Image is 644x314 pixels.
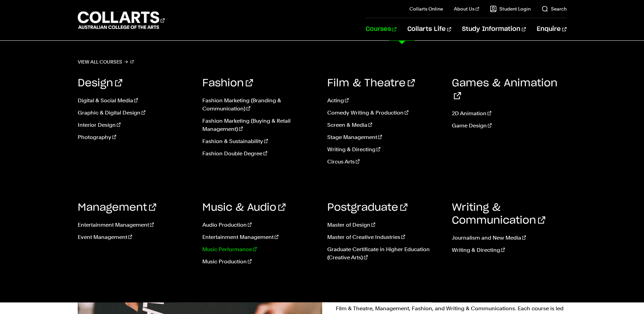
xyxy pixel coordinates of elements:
[327,221,442,229] a: Master of Design
[407,18,451,40] a: Collarts Life
[327,109,442,117] a: Comedy Writing & Production
[327,233,442,241] a: Master of Creative Industries
[452,203,545,226] a: Writing & Communication
[78,11,165,30] div: Go to homepage
[452,109,567,118] a: 2D Animation
[490,5,531,12] a: Student Login
[327,145,442,154] a: Writing & Directing
[78,109,192,117] a: Graphic & Digital Design
[78,233,192,241] a: Event Management
[327,97,442,105] a: Acting
[202,150,317,158] a: Fashion Double Degree
[327,245,442,262] a: Graduate Certificate in Higher Education (Creative Arts)
[327,203,407,213] a: Postgraduate
[327,78,415,88] a: Film & Theatre
[202,137,317,145] a: Fashion & Sustainability
[78,133,192,141] a: Photography
[202,117,317,133] a: Fashion Marketing (Buying & Retail Management)
[454,5,479,12] a: About Us
[202,221,317,229] a: Audio Production
[202,78,253,88] a: Fashion
[78,78,122,88] a: Design
[202,233,317,241] a: Entertainment Management
[452,122,567,130] a: Game Design
[327,158,442,166] a: Circus Arts
[78,57,134,67] a: View all courses
[78,221,192,229] a: Entertainment Management
[452,78,557,101] a: Games & Animation
[202,245,317,254] a: Music Performance
[202,97,317,113] a: Fashion Marketing (Branding & Communication)
[366,18,397,40] a: Courses
[78,121,192,129] a: Interior Design
[409,5,443,12] a: Collarts Online
[78,97,192,105] a: Digital & Social Media
[202,203,286,213] a: Music & Audio
[327,133,442,141] a: Stage Management
[452,234,567,242] a: Journalism and New Media
[78,203,156,213] a: Management
[452,246,567,254] a: Writing & Directing
[541,5,567,12] a: Search
[202,258,317,266] a: Music Production
[462,18,526,40] a: Study Information
[537,18,566,40] a: Enquire
[327,121,442,129] a: Screen & Media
